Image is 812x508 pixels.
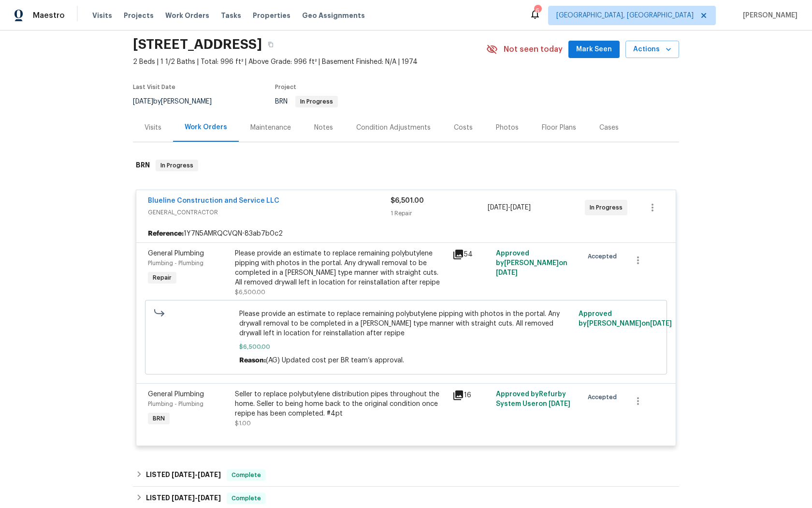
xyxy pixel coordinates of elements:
[136,160,150,171] h6: BRN
[534,6,541,15] div: 6
[568,41,620,59] button: Mark Seen
[739,11,797,20] span: [PERSON_NAME]
[302,11,365,20] span: Geo Assignments
[556,11,694,20] span: [GEOGRAPHIC_DATA], [GEOGRAPHIC_DATA]
[266,357,404,364] span: (AG) Updated cost per BR team’s approval.
[133,84,175,90] span: Last Visit Date
[198,471,221,478] span: [DATE]
[549,401,570,407] span: [DATE]
[576,44,612,56] span: Mark Seen
[510,204,531,211] span: [DATE]
[133,150,679,181] div: BRN In Progress
[599,123,619,133] div: Cases
[275,84,296,90] span: Project
[253,11,290,20] span: Properties
[33,11,65,20] span: Maestro
[235,389,447,418] div: Seller to replace polybutylene distribution pipes throughout the home. Seller to being home back ...
[504,45,563,54] span: Not seen today
[133,40,262,49] h2: [STREET_ADDRESS]
[149,414,169,423] span: BRN
[625,41,679,59] button: Actions
[496,123,519,133] div: Photos
[228,493,265,503] span: Complete
[590,203,626,212] span: In Progress
[452,389,490,401] div: 16
[239,357,266,364] span: Reason:
[235,289,265,295] span: $6,500.00
[146,493,221,504] h6: LISTED
[149,273,175,283] span: Repair
[633,44,671,56] span: Actions
[235,249,447,287] div: Please provide an estimate to replace remaining polybutylene pipping with photos in the portal. A...
[148,401,203,407] span: Plumbing - Plumbing
[221,12,241,19] span: Tasks
[133,96,223,107] div: by [PERSON_NAME]
[496,250,567,276] span: Approved by [PERSON_NAME] on
[588,392,621,402] span: Accepted
[275,98,338,105] span: BRN
[172,494,195,501] span: [DATE]
[165,11,209,20] span: Work Orders
[228,470,265,480] span: Complete
[262,36,279,53] button: Copy Address
[133,463,679,487] div: LISTED [DATE]-[DATE]Complete
[356,123,431,133] div: Condition Adjustments
[133,57,486,67] span: 2 Beds | 1 1/2 Baths | Total: 996 ft² | Above Grade: 996 ft² | Basement Finished: N/A | 1974
[588,252,621,261] span: Accepted
[172,494,221,501] span: -
[145,123,161,133] div: Visits
[650,320,672,327] span: [DATE]
[454,123,473,133] div: Costs
[133,98,153,105] span: [DATE]
[488,204,508,211] span: [DATE]
[296,99,337,105] span: In Progress
[496,391,570,407] span: Approved by Refurby System User on
[239,342,573,352] span: $6,500.00
[148,391,204,398] span: General Plumbing
[391,197,424,204] span: $6,501.00
[148,229,184,239] b: Reference:
[148,250,204,257] span: General Plumbing
[391,209,488,218] div: 1 Repair
[239,309,573,338] span: Please provide an estimate to replace remaining polybutylene pipping with photos in the portal. A...
[124,11,154,20] span: Projects
[185,122,227,132] div: Work Orders
[250,123,291,133] div: Maintenance
[198,494,221,501] span: [DATE]
[92,11,112,20] span: Visits
[146,469,221,481] h6: LISTED
[148,197,279,204] a: Blueline Construction and Service LLC
[452,249,490,260] div: 54
[172,471,221,478] span: -
[542,123,576,133] div: Floor Plans
[148,260,203,266] span: Plumbing - Plumbing
[157,161,197,170] span: In Progress
[579,311,672,327] span: Approved by [PERSON_NAME] on
[496,269,518,276] span: [DATE]
[136,225,676,242] div: 1Y7N5AMRQCVQN-83ab7b0c2
[314,123,333,133] div: Notes
[488,203,531,212] span: -
[172,471,195,478] span: [DATE]
[235,420,251,426] span: $1.00
[148,208,391,217] span: GENERAL_CONTRACTOR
